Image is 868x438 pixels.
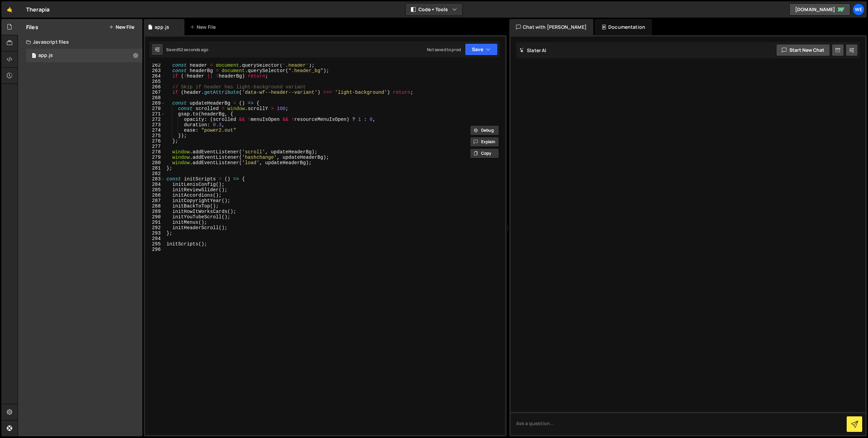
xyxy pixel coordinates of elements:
button: Copy [470,148,499,158]
span: 1 [32,53,36,59]
div: 265 [145,79,165,84]
div: 283 [145,176,165,182]
div: app.js [38,52,53,59]
div: 292 [145,225,165,231]
div: 289 [145,209,165,214]
div: 296 [145,247,165,252]
div: 262 [145,63,165,68]
a: [DOMAIN_NAME] [789,3,850,16]
button: Code + Tools [406,3,462,16]
div: app.js [155,24,169,30]
button: Debug [470,125,499,135]
div: 266 [145,84,165,90]
div: 295 [145,241,165,247]
div: Chat with [PERSON_NAME] [509,19,593,35]
button: Explain [470,137,499,147]
a: 🤙 [1,1,18,18]
div: 294 [145,236,165,241]
div: 274 [145,128,165,133]
button: Save [465,43,498,56]
div: 288 [145,203,165,209]
div: 290 [145,214,165,220]
div: Documentation [595,19,652,35]
div: Saved [166,47,208,52]
div: 16485/44679.js [26,49,142,62]
div: 270 [145,106,165,111]
div: 278 [145,149,165,155]
div: Therapia [26,5,50,14]
h2: Files [26,23,38,31]
div: Not saved to prod [427,47,461,52]
div: 286 [145,193,165,198]
div: 268 [145,95,165,101]
h2: Slater AI [519,47,547,53]
a: We [852,3,865,16]
div: 269 [145,101,165,106]
button: Start new chat [776,44,830,56]
div: 273 [145,122,165,128]
div: 271 [145,111,165,117]
div: 291 [145,220,165,225]
div: 275 [145,133,165,138]
div: 267 [145,90,165,95]
div: Javascript files [18,35,142,49]
div: 285 [145,187,165,193]
button: New File [109,24,134,30]
div: 293 [145,231,165,236]
div: 282 [145,171,165,176]
div: 277 [145,144,165,149]
div: 263 [145,68,165,73]
div: 279 [145,155,165,160]
div: 284 [145,182,165,187]
div: 272 [145,117,165,122]
div: 287 [145,198,165,203]
div: 264 [145,73,165,79]
div: New File [190,24,218,30]
div: 276 [145,138,165,144]
div: 280 [145,160,165,166]
div: 281 [145,166,165,171]
div: 52 seconds ago [178,47,208,52]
